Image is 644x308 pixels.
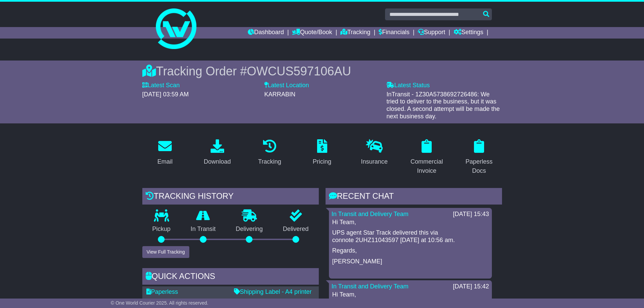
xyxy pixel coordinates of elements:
[454,27,483,39] a: Settings
[273,226,319,233] p: Delivered
[418,27,445,39] a: Support
[258,157,281,166] div: Tracking
[153,137,177,169] a: Email
[332,211,409,217] a: In Transit and Delivery Team
[142,64,502,78] div: Tracking Order #
[453,211,489,218] div: [DATE] 15:43
[332,291,488,299] p: Hi Team,
[292,27,332,39] a: Quote/Book
[308,137,336,169] a: Pricing
[332,283,409,290] a: In Transit and Delivery Team
[264,82,309,89] label: Latest Location
[357,137,392,169] a: Insurance
[456,137,502,178] a: Paperless Docs
[247,64,351,78] span: OWCUS597106AU
[226,226,273,233] p: Delivering
[157,157,172,166] div: Email
[142,82,180,89] label: Latest Scan
[199,137,235,169] a: Download
[386,91,500,120] span: InTransit - 1Z30A5738692726486: We tried to deliver to the business, but it was closed. A second ...
[332,258,488,265] p: [PERSON_NAME]
[379,27,409,39] a: Financials
[234,288,312,295] a: Shipping Label - A4 printer
[142,188,319,206] div: Tracking history
[142,268,319,286] div: Quick Actions
[332,219,488,226] p: Hi Team,
[248,27,284,39] a: Dashboard
[181,226,226,233] p: In Transit
[142,246,189,258] button: View Full Tracking
[461,157,498,175] div: Paperless Docs
[332,247,488,255] p: Regards,
[453,283,489,290] div: [DATE] 15:42
[204,157,231,166] div: Download
[142,91,189,98] span: [DATE] 03:59 AM
[361,157,388,166] div: Insurance
[332,229,488,244] p: UPS agent Star Track delivered this via connote 2UHZ11043597 [DATE] at 10:56 am.
[386,82,430,89] label: Latest Status
[326,188,502,206] div: RECENT CHAT
[340,27,370,39] a: Tracking
[264,91,295,98] span: KARRABIN
[146,288,178,295] a: Paperless
[404,137,450,178] a: Commercial Invoice
[408,157,445,175] div: Commercial Invoice
[313,157,331,166] div: Pricing
[254,137,285,169] a: Tracking
[111,300,209,306] span: © One World Courier 2025. All rights reserved.
[142,226,181,233] p: Pickup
